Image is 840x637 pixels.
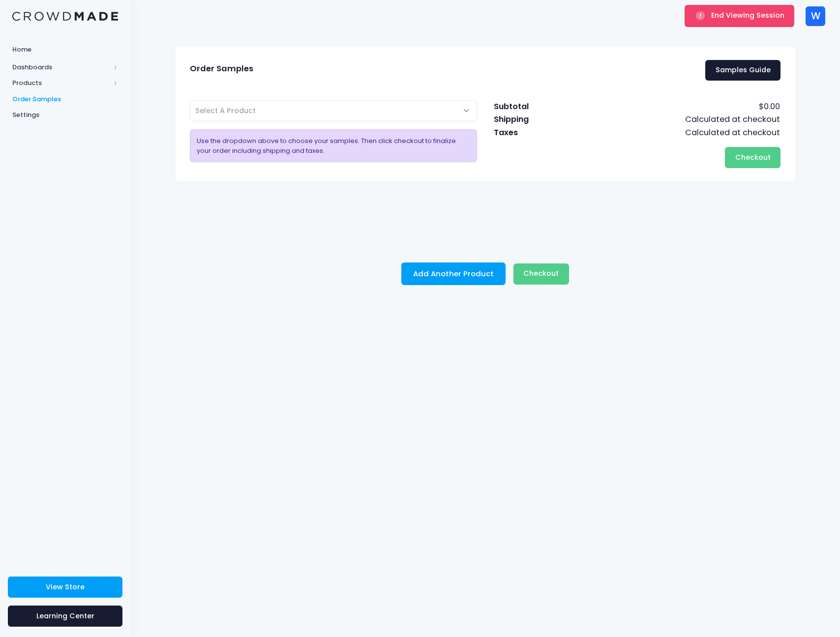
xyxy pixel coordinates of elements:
div: Use the dropdown above to choose your samples. Then click checkout to finalize your order includi... [190,129,478,162]
span: Checkout [735,152,771,162]
span: End Viewing Session [711,10,784,20]
span: Order Samples [12,94,118,104]
span: Order Samples [190,64,253,74]
span: Select A Product [190,100,478,121]
img: Logo [12,12,118,21]
button: End Viewing Session [685,5,794,27]
span: Checkout [523,268,559,278]
td: $0.00 [571,100,780,113]
td: Calculated at checkout [571,113,780,126]
span: Dashboards [12,62,110,72]
td: Shipping [493,113,571,126]
span: Learning Center [36,611,94,621]
a: Learning Center [8,606,122,627]
a: Samples Guide [705,60,780,81]
span: Settings [12,110,118,120]
td: Taxes [493,126,571,139]
div: W [806,6,825,26]
button: Checkout [513,263,569,285]
span: Select A Product [195,106,256,116]
td: Subtotal [493,100,571,113]
span: Home [12,45,118,55]
a: View Store [8,577,122,598]
span: View Store [46,582,85,592]
button: Add Another Product [401,262,506,285]
button: Checkout [725,147,780,168]
span: Products [12,78,110,88]
td: Calculated at checkout [571,126,780,139]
